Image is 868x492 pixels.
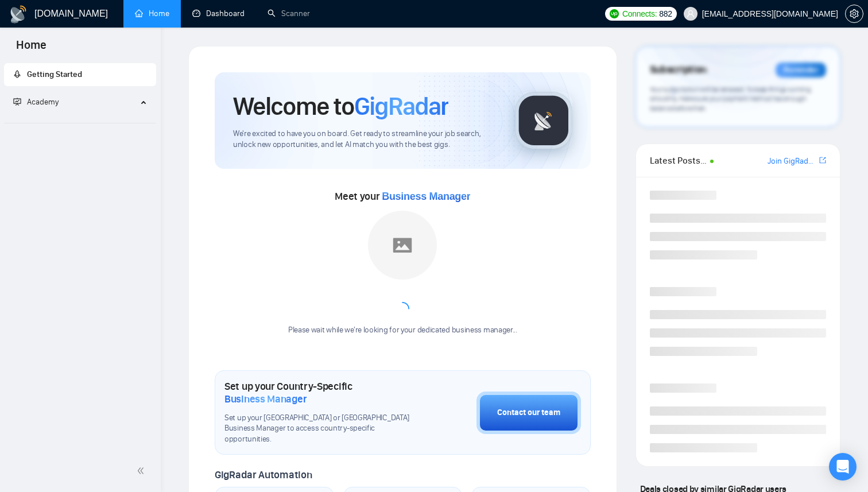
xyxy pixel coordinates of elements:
[13,98,21,106] span: fund-projection-screen
[845,5,863,23] button: setting
[829,453,857,481] div: Open Intercom Messenger
[335,190,470,203] span: Meet your
[13,97,59,107] span: Academy
[7,37,56,61] span: Home
[368,211,437,280] img: placeholder.png
[650,153,707,168] span: Latest Posts from the GigRadar Community
[13,70,21,78] span: rocket
[137,465,148,476] span: double-left
[224,380,419,405] h1: Set up your Country-Specific
[4,118,156,126] li: Academy Homepage
[9,5,28,24] img: logo
[768,155,817,168] a: Join GigRadar Slack Community
[268,9,310,18] a: searchScanner
[4,63,156,86] li: Getting Started
[659,7,672,20] span: 882
[845,9,863,18] a: setting
[610,9,619,18] img: upwork-logo.png
[776,63,826,78] div: Reminder
[396,302,409,316] span: loading
[497,406,560,419] div: Contact our team
[650,85,811,113] span: Your subscription will be renewed. To keep things running smoothly, make sure your payment method...
[622,7,657,20] span: Connects:
[27,97,59,107] span: Academy
[281,325,524,336] div: Please wait while we're looking for your dedicated business manager...
[27,69,82,79] span: Getting Started
[224,393,307,405] span: Business Manager
[819,155,826,166] a: export
[476,392,581,434] button: Contact our team
[192,9,245,18] a: dashboardDashboard
[515,92,572,149] img: gigradar-logo.png
[135,9,169,18] a: homeHome
[687,10,695,18] span: user
[650,60,707,80] span: Subscription
[382,191,470,202] span: Business Manager
[215,468,312,481] span: GigRadar Automation
[233,91,448,122] h1: Welcome to
[224,413,419,445] span: Set up your [GEOGRAPHIC_DATA] or [GEOGRAPHIC_DATA] Business Manager to access country-specific op...
[846,9,863,18] span: setting
[233,129,497,150] span: We're excited to have you on board. Get ready to streamline your job search, unlock new opportuni...
[819,156,826,165] span: export
[354,91,448,122] span: GigRadar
